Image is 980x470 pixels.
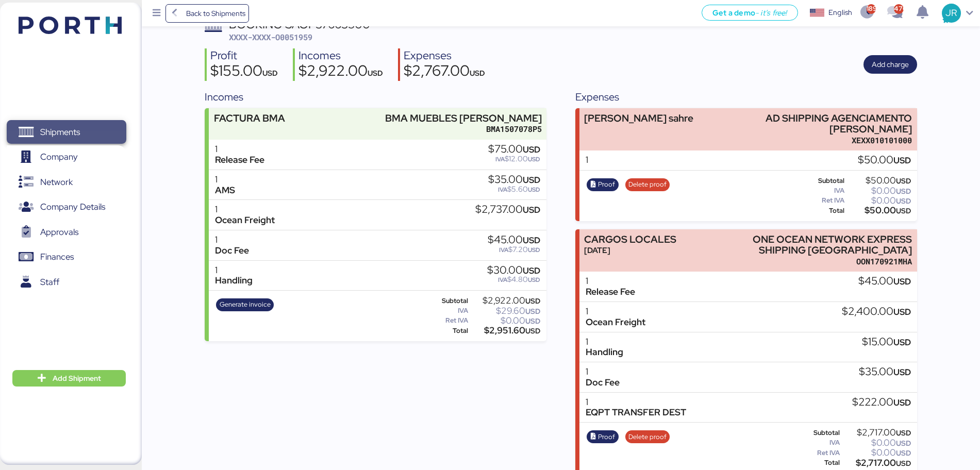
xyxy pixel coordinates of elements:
[716,256,912,267] div: OON170921MHA
[7,220,126,244] a: Approvals
[586,155,588,165] div: 1
[40,149,78,164] span: Company
[220,299,271,310] span: Generate invoice
[587,430,619,444] button: Proof
[800,187,844,194] div: IVA
[488,186,540,193] div: $5.60
[584,234,676,245] div: CARGOS LOCALES
[470,68,485,78] span: USD
[215,174,235,185] div: 1
[716,234,912,256] div: ONE OCEAN NETWORK EXPRESS SHIPPING [GEOGRAPHIC_DATA]
[214,113,285,124] div: FACTURA BMA
[859,366,911,378] div: $35.00
[298,63,383,81] div: $2,922.00
[625,430,670,444] button: Delete proof
[210,63,278,81] div: $155.00
[385,113,542,124] div: BMA MUEBLES [PERSON_NAME]
[896,196,911,206] span: USD
[498,186,507,194] span: IVA
[842,429,911,437] div: $2,717.00
[429,327,468,334] div: Total
[7,245,126,269] a: Finances
[40,125,80,140] span: Shipments
[488,155,540,163] div: $12.00
[40,199,105,214] span: Company Details
[828,7,852,18] div: English
[584,113,693,124] div: [PERSON_NAME] sahre
[429,317,468,324] div: Ret IVA
[893,276,911,287] span: USD
[586,287,635,297] div: Release Fee
[368,68,383,78] span: USD
[404,48,485,63] div: Expenses
[40,249,74,264] span: Finances
[215,204,275,215] div: 1
[528,276,540,284] span: USD
[523,174,540,186] span: USD
[800,439,840,446] div: IVA
[628,431,667,443] span: Delete proof
[215,185,235,196] div: AMS
[470,307,541,315] div: $29.60
[528,246,540,254] span: USD
[498,276,507,284] span: IVA
[215,265,253,276] div: 1
[586,317,645,328] div: Ocean Freight
[216,298,274,312] button: Generate invoice
[586,276,635,287] div: 1
[475,204,540,215] div: $2,737.00
[896,206,911,215] span: USD
[525,307,540,316] span: USD
[210,48,278,63] div: Profit
[7,195,126,219] a: Company Details
[586,306,645,317] div: 1
[488,234,540,246] div: $45.00
[525,296,540,306] span: USD
[893,306,911,317] span: USD
[863,55,917,74] button: Add charge
[148,5,165,22] button: Menu
[800,207,844,214] div: Total
[215,245,249,256] div: Doc Fee
[716,113,912,135] div: AD SHIPPING AGENCIAMENTO [PERSON_NAME]
[40,175,73,190] span: Network
[896,439,911,448] span: USD
[586,337,623,347] div: 1
[846,187,911,195] div: $0.00
[215,155,264,165] div: Release Fee
[896,187,911,196] span: USD
[523,144,540,155] span: USD
[229,32,312,42] span: XXXX-XXXX-O0051959
[12,370,126,387] button: Add Shipment
[525,316,540,326] span: USD
[429,297,468,305] div: Subtotal
[598,431,615,443] span: Proof
[586,347,623,358] div: Handling
[587,178,619,192] button: Proof
[495,155,505,163] span: IVA
[625,178,670,192] button: Delete proof
[215,234,249,245] div: 1
[945,6,957,20] span: JR
[800,177,844,184] div: Subtotal
[487,276,540,283] div: $4.80
[842,449,911,457] div: $0.00
[586,366,620,377] div: 1
[858,155,911,166] div: $50.00
[488,174,540,186] div: $35.00
[488,144,540,155] div: $75.00
[842,439,911,447] div: $0.00
[7,270,126,294] a: Staff
[205,89,546,105] div: Incomes
[586,407,686,418] div: EQPT TRANSFER DEST
[7,120,126,144] a: Shipments
[852,397,911,408] div: $222.00
[470,327,541,334] div: $2,951.60
[896,176,911,186] span: USD
[586,377,620,388] div: Doc Fee
[584,245,676,256] div: [DATE]
[53,372,101,384] span: Add Shipment
[470,297,541,305] div: $2,922.00
[404,63,485,81] div: $2,767.00
[896,428,911,438] span: USD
